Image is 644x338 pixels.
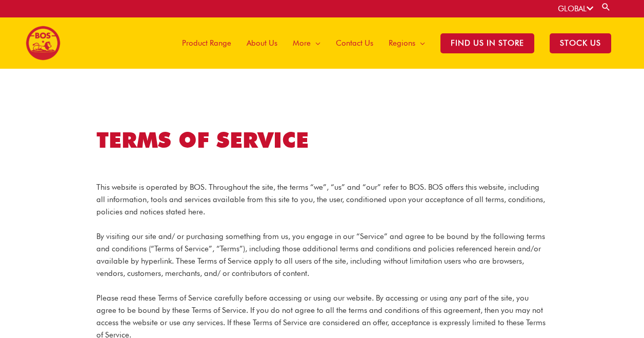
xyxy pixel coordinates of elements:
[381,17,433,69] a: Regions
[550,33,611,53] span: STOCK US
[285,17,328,69] a: More
[389,28,415,58] span: Regions
[558,4,593,13] a: GLOBAL
[293,28,311,58] span: More
[167,17,619,69] nav: Site Navigation
[96,181,548,218] p: This website is operated by BOS. Throughout the site, the terms “we”, “us” and “our” refer to BOS...
[96,230,548,280] p: By visiting our site and/ or purchasing something from us, you engage in our “Service” and agree ...
[174,17,239,69] a: Product Range
[336,28,373,58] span: Contact Us
[328,17,381,69] a: Contact Us
[96,125,548,155] h1: TERMS OF SERVICE
[433,17,542,69] a: Find Us in Store
[440,33,534,53] span: Find Us in Store
[542,17,619,69] a: STOCK US
[182,28,231,58] span: Product Range
[239,17,285,69] a: About Us
[601,2,611,12] a: Search button
[26,26,61,61] img: BOS logo finals-200px
[247,28,277,58] span: About Us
